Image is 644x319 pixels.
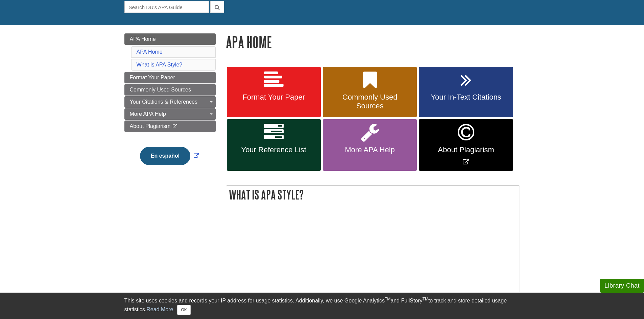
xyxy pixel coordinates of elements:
[423,297,428,301] sup: TM
[130,36,156,42] span: APA Home
[124,297,520,315] div: This site uses cookies and records your IP address for usage statistics. Additionally, we use Goo...
[124,96,216,108] a: Your Citations & References
[130,99,197,105] span: Your Citations & References
[124,33,216,45] a: APA Home
[226,33,520,51] h1: APA Home
[137,62,183,68] a: What is APA Style?
[600,279,644,293] button: Library Chat
[323,67,417,117] a: Commonly Used Sources
[124,121,216,132] a: About Plagiarism
[124,108,216,120] a: More APA Help
[130,123,171,129] span: About Plagiarism
[137,49,163,55] a: APA Home
[172,124,178,129] i: This link opens in a new window
[328,93,412,110] span: Commonly Used Sources
[177,305,190,315] button: Close
[227,67,321,117] a: Format Your Paper
[328,145,412,154] span: More APA Help
[323,119,417,171] a: More APA Help
[130,87,191,92] span: Commonly Used Sources
[226,186,520,204] h2: What is APA Style?
[124,84,216,96] a: Commonly Used Sources
[146,307,173,312] a: Read More
[232,145,316,154] span: Your Reference List
[227,119,321,171] a: Your Reference List
[124,33,216,177] div: Guide Page Menu
[138,153,201,159] a: Link opens in new window
[424,145,508,154] span: About Plagiarism
[130,75,175,80] span: Format Your Paper
[124,1,209,13] input: Search DU's APA Guide
[419,67,513,117] a: Your In-Text Citations
[419,119,513,171] a: Link opens in new window
[140,147,190,165] button: En español
[232,93,316,102] span: Format Your Paper
[424,93,508,102] span: Your In-Text Citations
[385,297,390,301] sup: TM
[124,72,216,83] a: Format Your Paper
[130,111,166,117] span: More APA Help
